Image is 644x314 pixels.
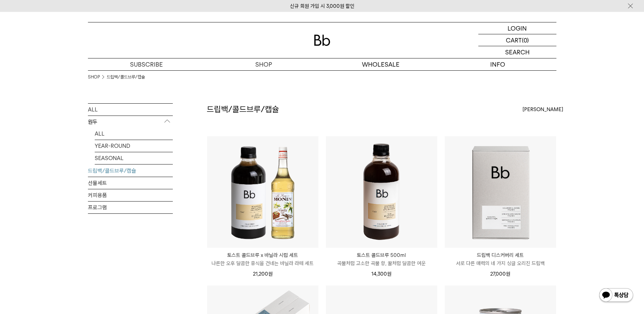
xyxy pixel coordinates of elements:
img: 로고 [314,35,330,46]
span: 원 [387,271,391,277]
img: 토스트 콜드브루 500ml [326,136,437,248]
p: 나른한 오후 달콤한 휴식을 건네는 바닐라 라떼 세트 [207,259,318,267]
h2: 드립백/콜드브루/캡슐 [207,104,279,115]
img: 드립백 디스커버리 세트 [445,136,556,248]
a: YEAR-ROUND [95,140,173,152]
img: 카카오톡 채널 1:1 채팅 버튼 [599,287,634,304]
a: CART (0) [478,34,556,46]
a: SHOP [88,74,100,81]
a: 선물세트 [88,177,173,189]
a: 드립백/콜드브루/캡슐 [88,165,173,177]
img: 토스트 콜드브루 x 바닐라 시럽 세트 [207,136,318,248]
span: 원 [268,271,273,277]
span: [PERSON_NAME] [522,105,563,114]
span: 14,300 [371,271,391,277]
p: INFO [439,58,556,70]
a: 커피용품 [88,189,173,201]
a: 신규 회원 가입 시 3,000원 할인 [290,3,354,9]
p: 토스트 콜드브루 500ml [326,251,437,259]
span: 21,200 [253,271,273,277]
a: SUBSCRIBE [88,58,205,70]
p: SEARCH [505,46,530,58]
a: SEASONAL [95,152,173,164]
p: 서로 다른 매력의 네 가지 싱글 오리진 드립백 [445,259,556,267]
a: 프로그램 [88,202,173,213]
a: 드립백 디스커버리 세트 서로 다른 매력의 네 가지 싱글 오리진 드립백 [445,251,556,267]
p: (0) [522,34,529,46]
p: 토스트 콜드브루 x 바닐라 시럽 세트 [207,251,318,259]
a: ALL [88,104,173,116]
a: LOGIN [478,22,556,34]
p: 드립백 디스커버리 세트 [445,251,556,259]
span: 원 [506,271,510,277]
a: 토스트 콜드브루 500ml 곡물처럼 고소한 곡물 향, 꿀처럼 달콤한 여운 [326,251,437,267]
p: WHOLESALE [322,58,439,70]
a: 드립백/콜드브루/캡슐 [107,74,145,81]
p: LOGIN [508,22,527,34]
a: 토스트 콜드브루 x 바닐라 시럽 세트 나른한 오후 달콤한 휴식을 건네는 바닐라 라떼 세트 [207,251,318,267]
a: SHOP [205,58,322,70]
p: CART [506,34,522,46]
span: 27,000 [490,271,510,277]
p: 곡물처럼 고소한 곡물 향, 꿀처럼 달콤한 여운 [326,259,437,267]
a: ALL [95,128,173,140]
p: 원두 [88,116,173,128]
